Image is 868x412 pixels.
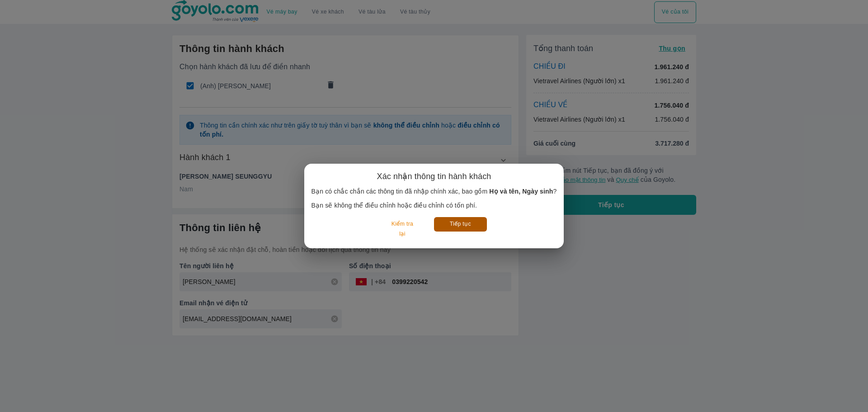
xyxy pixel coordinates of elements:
h6: Xác nhận thông tin hành khách [377,171,491,182]
b: Họ và tên, Ngày sinh [489,188,553,195]
button: Kiểm tra lại [381,217,423,241]
button: Tiếp tục [434,217,487,231]
p: Bạn có chắc chắn các thông tin đã nhập chính xác, bao gồm ? [311,187,557,196]
p: Bạn sẽ không thể điều chỉnh hoặc điều chỉnh có tốn phí. [311,201,557,210]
